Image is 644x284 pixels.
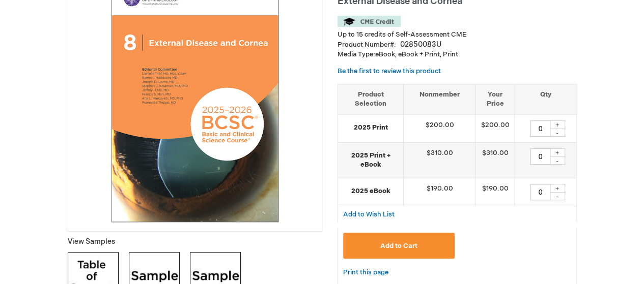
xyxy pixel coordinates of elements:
[404,84,475,114] th: Nonmember
[343,233,455,259] button: Add to Cart
[475,84,515,114] th: Your Price
[338,84,404,114] th: Product Selection
[400,40,441,50] div: 02850083U
[550,156,565,165] div: -
[380,242,417,250] span: Add to Cart
[475,114,515,142] td: $200.00
[550,184,565,193] div: +
[475,178,515,206] td: $190.00
[338,16,401,27] img: CME Credit
[550,120,565,129] div: +
[550,129,565,137] div: -
[475,142,515,178] td: $310.00
[404,178,475,206] td: $190.00
[343,266,388,279] a: Print this page
[343,210,395,218] span: Add to Wish List
[404,114,475,142] td: $200.00
[338,50,577,59] p: eBook, eBook + Print, Print
[343,186,399,196] strong: 2025 eBook
[68,237,322,247] p: View Samples
[530,148,550,165] input: Qty
[515,84,576,114] th: Qty
[550,192,565,200] div: -
[343,151,399,170] strong: 2025 Print + eBook
[530,120,550,137] input: Qty
[338,41,396,49] strong: Product Number
[343,123,399,133] strong: 2025 Print
[338,67,441,75] a: Be the first to review this product
[343,210,395,218] a: Add to Wish List
[338,50,375,58] strong: Media Type:
[530,184,550,200] input: Qty
[404,142,475,178] td: $310.00
[550,148,565,157] div: +
[338,30,577,40] li: Up to 15 credits of Self-Assessment CME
